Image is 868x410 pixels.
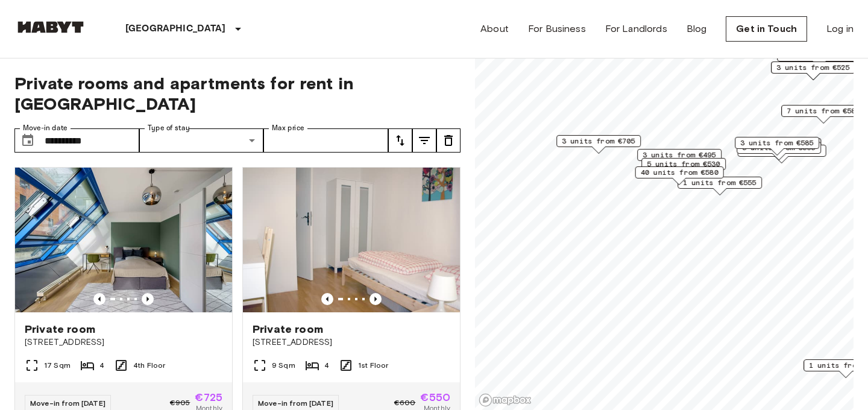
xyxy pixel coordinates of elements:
[641,167,719,178] span: 40 units from €580
[556,135,641,154] div: Map marker
[394,397,416,408] span: €600
[195,392,222,403] span: €725
[635,166,724,185] div: Map marker
[738,145,826,163] div: Map marker
[99,360,104,371] span: 4
[321,293,333,305] button: Previous image
[637,149,722,168] div: Map marker
[420,392,450,403] span: €550
[678,177,762,195] div: Map marker
[647,159,720,169] span: 5 units from €530
[324,360,329,371] span: 4
[272,360,295,371] span: 9 Sqm
[781,105,866,124] div: Map marker
[777,49,861,68] div: Map marker
[826,22,854,36] a: Log in
[148,123,190,133] label: Type of stay
[562,136,635,147] span: 3 units from €705
[272,123,304,133] label: Max price
[44,360,71,371] span: 17 Sqm
[25,336,222,348] span: [STREET_ADDRESS]
[30,399,105,408] span: Move-in from [DATE]
[15,168,232,312] img: Marketing picture of unit DE-01-010-002-01HF
[253,336,450,348] span: [STREET_ADDRESS]
[243,168,460,312] img: Marketing picture of unit DE-01-093-04M
[133,360,165,371] span: 4th Floor
[25,322,95,336] span: Private room
[735,137,819,156] div: Map marker
[16,128,40,153] button: Choose date, selected date is 31 Aug 2025
[771,61,855,80] div: Map marker
[683,177,756,188] span: 1 units from €555
[253,322,323,336] span: Private room
[388,128,412,153] button: tune
[480,22,509,36] a: About
[740,137,814,148] span: 3 units from €585
[370,293,382,305] button: Previous image
[125,22,226,36] p: [GEOGRAPHIC_DATA]
[258,399,333,408] span: Move-in from [DATE]
[14,73,461,114] span: Private rooms and apartments for rent in [GEOGRAPHIC_DATA]
[93,293,105,305] button: Previous image
[643,150,716,160] span: 3 units from €495
[787,106,860,116] span: 7 units from €585
[23,123,68,133] label: Move-in date
[687,22,707,36] a: Blog
[479,393,532,407] a: Mapbox logo
[412,128,436,153] button: tune
[14,21,87,33] img: Habyt
[605,22,667,36] a: For Landlords
[436,128,461,153] button: tune
[358,360,388,371] span: 1st Floor
[170,397,190,408] span: €905
[776,62,850,73] span: 3 units from €525
[142,293,154,305] button: Previous image
[641,158,726,177] div: Map marker
[726,16,807,42] a: Get in Touch
[528,22,586,36] a: For Business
